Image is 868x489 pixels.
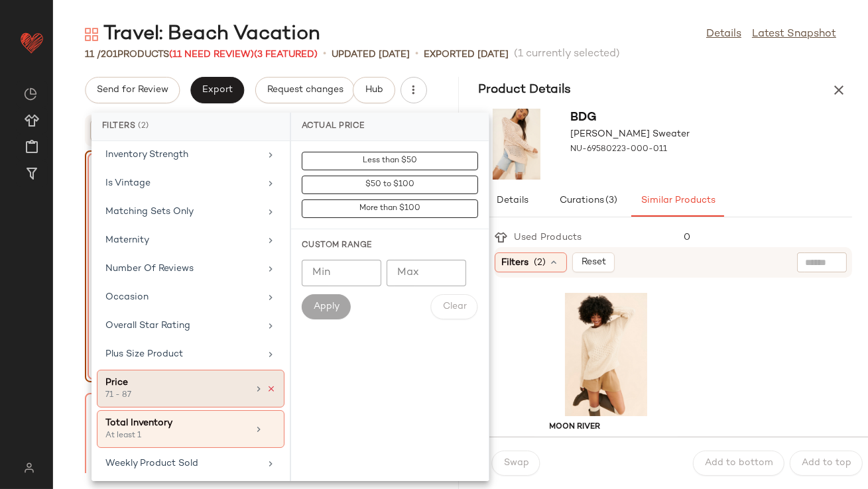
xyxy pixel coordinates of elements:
[267,85,343,95] span: Request changes
[752,27,836,42] a: Latest Snapshot
[16,462,42,473] img: svg%3e
[365,180,414,190] span: $50 to $100
[302,176,478,194] button: $50 to $100
[291,113,489,141] div: Actual Price
[572,252,615,272] button: Reset
[85,28,98,41] img: svg%3e
[90,155,223,278] img: 69580223_011_b25
[302,152,478,170] button: Less than $50
[479,109,555,180] img: 69580223_011_b25
[323,46,326,62] span: •
[640,195,715,206] span: Similar Products
[202,85,233,95] span: Export
[92,113,290,141] div: Filters
[105,457,260,470] div: Weekly Product Sold
[673,231,852,244] div: 0
[514,46,620,62] span: (1 currently selected)
[302,199,478,218] button: More than $100
[85,50,101,60] span: 11 /
[550,421,662,433] span: Moon River
[85,48,318,62] div: Products
[534,256,546,270] span: (2)
[359,204,420,213] span: More than $100
[604,195,617,206] span: (3)
[105,319,260,333] div: Overall Star Rating
[502,256,529,270] span: Filters
[539,293,673,416] img: 85482669_011_b
[580,257,605,268] span: Reset
[302,240,478,252] div: Custom Range
[332,48,410,62] p: updated [DATE]
[254,50,318,60] span: (3 Featured)
[105,376,248,390] div: Price
[85,77,180,103] button: Send for Review
[353,77,395,103] button: Hub
[255,77,355,103] button: Request changes
[24,87,37,101] img: svg%3e
[463,81,588,99] h3: Product Details
[105,347,260,361] div: Plus Size Product
[424,48,509,62] p: Exported [DATE]
[105,290,260,304] div: Occasion
[169,50,254,60] span: (11 Need Review)
[548,436,661,448] span: Cable Knit Crew Neck Sweater
[364,85,383,95] span: Hub
[105,205,260,219] div: Matching Sets Only
[105,233,260,247] div: Maternity
[96,85,168,95] span: Send for Review
[105,430,238,442] div: At least 1
[571,144,668,156] span: NU-69580223-000-011
[105,416,248,430] div: Total Inventory
[190,77,244,103] button: Export
[495,195,528,206] span: Details
[19,29,45,56] img: heart_red.DM2ytmEG.svg
[362,156,417,166] span: Less than $50
[706,27,741,42] a: Details
[559,195,617,206] span: Curations
[105,148,260,162] div: Inventory Strength
[105,262,260,276] div: Number Of Reviews
[138,121,149,133] span: (2)
[571,111,597,124] span: BDG
[105,390,238,402] div: 71 - 87
[105,176,260,190] div: Is Vintage
[85,21,320,48] div: Travel: Beach Vacation
[571,127,690,141] span: [PERSON_NAME] Sweater
[508,231,593,244] div: Used Products
[415,46,418,62] span: •
[101,50,117,60] span: 201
